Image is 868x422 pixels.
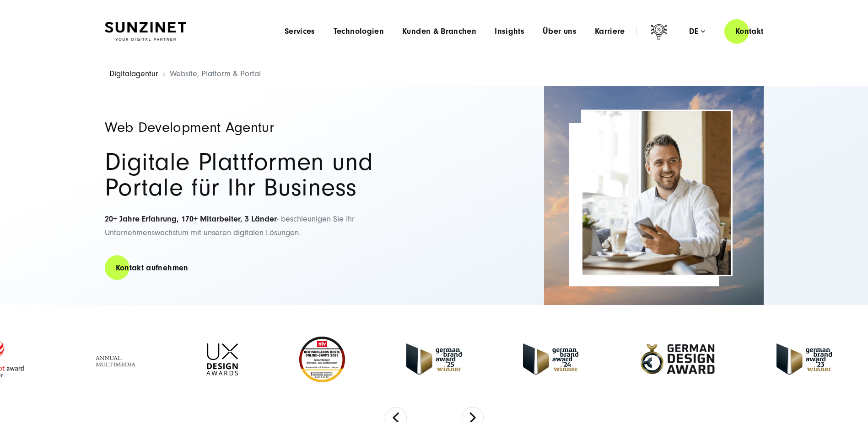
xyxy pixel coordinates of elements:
[640,343,715,375] img: German-Design-Award - fullservice digital agentur SUNZINET
[544,86,764,305] img: Full-Service Digitalagentur SUNZINET - Business Applications Web & Cloud_2
[595,27,625,36] a: Karriere
[299,337,345,382] img: Deutschlands beste Online Shops 2023 - boesner - Kunde - SUNZINET
[402,27,476,36] a: Kunden & Branchen
[105,149,425,200] h2: Digitale Plattformen und Portale für Ihr Business
[105,214,355,238] span: - beschleunigen Sie Ihr Unternehmenswachstum mit unseren digitalen Lösungen.
[109,69,158,79] a: Digitalagentur
[776,343,832,375] img: German Brand Award 2023 Winner - fullservice digital agentur SUNZINET
[89,343,145,375] img: Full Service Digitalagentur - Annual Multimedia Awards
[582,111,731,275] img: Full-Service Digitalagentur SUNZINET - E-Commerce Beratung
[105,22,186,41] img: SUNZINET Full Service Digital Agentur
[206,343,238,375] img: UX-Design-Awards - fullservice digital agentur SUNZINET
[495,27,524,36] a: Insights
[406,343,462,375] img: German Brand Award winner 2025 - Full Service Digital Agentur SUNZINET
[689,27,705,36] div: de
[724,18,775,44] a: Kontakt
[170,69,261,79] span: Website, Platform & Portal
[523,343,578,375] img: German-Brand-Award - fullservice digital agentur SUNZINET
[105,214,277,224] strong: 20+ Jahre Erfahrung, 170+ Mitarbeiter, 3 Länder
[543,27,577,36] a: Über uns
[285,27,315,36] a: Services
[105,255,199,281] a: Kontakt aufnehmen
[334,27,384,36] a: Technologien
[105,120,425,135] h1: Web Development Agentur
